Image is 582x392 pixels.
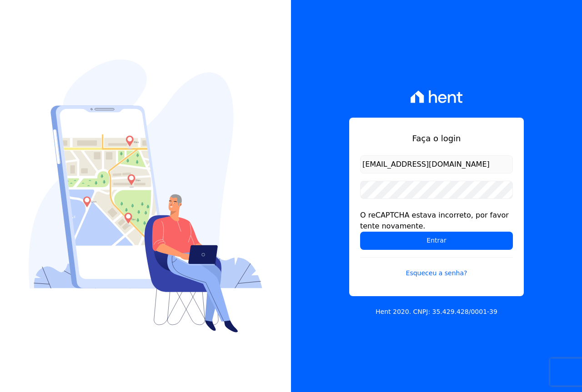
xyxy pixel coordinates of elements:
input: Email [360,155,513,174]
div: O reCAPTCHA estava incorreto, por favor tente novamente. [360,210,513,232]
input: Entrar [360,232,513,250]
p: Hent 2020. CNPJ: 35.429.428/0001-39 [376,307,497,317]
a: Esqueceu a senha? [360,257,513,278]
h1: Faça o login [360,132,513,144]
img: Login [29,60,262,332]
